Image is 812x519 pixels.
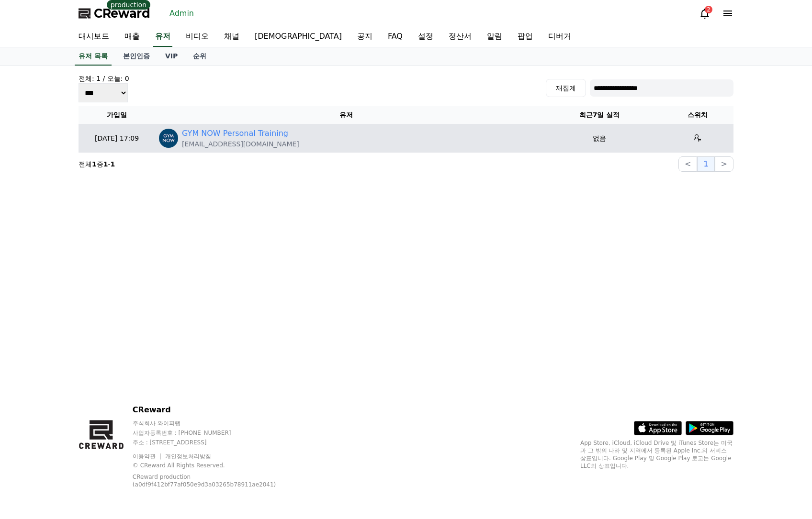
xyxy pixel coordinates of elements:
[133,462,301,469] p: © CReward All Rights Reserved.
[165,453,211,460] a: 개인정보처리방침
[133,453,163,460] a: 이용약관
[380,27,410,47] a: FAQ
[133,404,301,416] p: CReward
[166,6,198,21] a: Admin
[479,27,510,47] a: 알림
[178,27,216,47] a: 비디오
[247,27,350,47] a: [DEMOGRAPHIC_DATA]
[115,47,158,66] a: 본인인증
[3,303,63,327] a: Home
[133,429,301,437] p: 사업자등록번호 : [PHONE_NUMBER]
[79,159,115,169] p: 전체 중 -
[71,27,117,47] a: 대시보드
[142,318,165,325] span: Settings
[182,128,288,139] a: GYM NOW Personal Training
[441,27,479,47] a: 정산서
[133,439,301,446] p: 주소 : [STREET_ADDRESS]
[510,27,541,47] a: 팝업
[546,79,586,97] button: 재집계
[410,27,441,47] a: 설정
[79,318,108,326] span: Messages
[124,303,184,327] a: Settings
[79,74,129,83] h4: 전체: 1 / 오늘: 0
[678,156,697,172] button: <
[133,473,286,488] p: CReward production (a0df9f412bf77af050e9d3a03265b78911ae2041)
[699,8,710,19] a: 2
[185,47,214,66] a: 순위
[103,160,108,168] strong: 1
[158,47,185,66] a: VIP
[705,6,712,13] div: 2
[111,160,115,168] strong: 1
[350,27,380,47] a: 공지
[715,156,733,172] button: >
[153,27,172,47] a: 유저
[182,139,299,149] p: [EMAIL_ADDRESS][DOMAIN_NAME]
[216,27,247,47] a: 채널
[662,106,733,124] th: 스위치
[541,133,658,144] p: 없음
[75,47,112,66] a: 유저 목록
[92,160,97,168] strong: 1
[155,106,537,124] th: 유저
[82,133,151,144] p: [DATE] 17:09
[63,303,124,327] a: Messages
[94,6,150,21] span: CReward
[537,106,662,124] th: 최근7일 실적
[133,420,301,427] p: 주식회사 와이피랩
[697,156,714,172] button: 1
[117,27,147,47] a: 매출
[24,318,41,325] span: Home
[541,27,579,47] a: 디버거
[159,129,178,148] img: https://lh3.googleusercontent.com/a/ACg8ocJ2m1fQWM4MEOm74CMq5ZUFz3l61sltSiuo-utzbVoaGUqOipVD=s96-c
[580,439,733,470] p: App Store, iCloud, iCloud Drive 및 iTunes Store는 미국과 그 밖의 나라 및 지역에서 등록된 Apple Inc.의 서비스 상표입니다. Goo...
[79,106,155,124] th: 가입일
[79,6,150,21] a: CReward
